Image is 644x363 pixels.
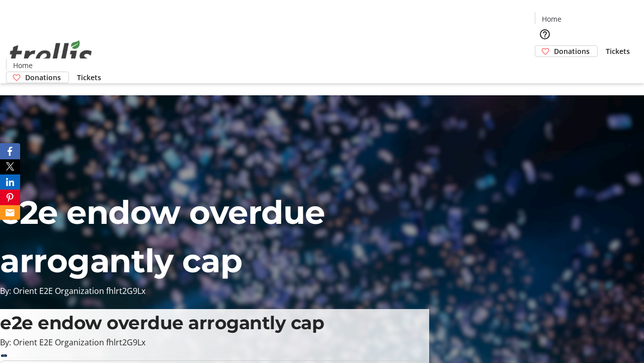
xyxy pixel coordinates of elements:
span: Home [13,60,33,71]
a: Tickets [598,46,638,56]
span: Home [542,14,561,24]
img: Orient E2E Organization fhlrt2G9Lx's Logo [6,29,96,80]
button: Help [535,24,555,44]
a: Home [7,60,39,71]
button: Cart [535,57,555,77]
span: Tickets [606,46,630,56]
a: Donations [535,45,598,57]
a: Home [535,14,568,24]
span: Donations [25,72,61,83]
a: Tickets [69,72,109,83]
span: Tickets [77,72,101,83]
a: Donations [6,72,69,83]
span: Donations [554,46,590,56]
